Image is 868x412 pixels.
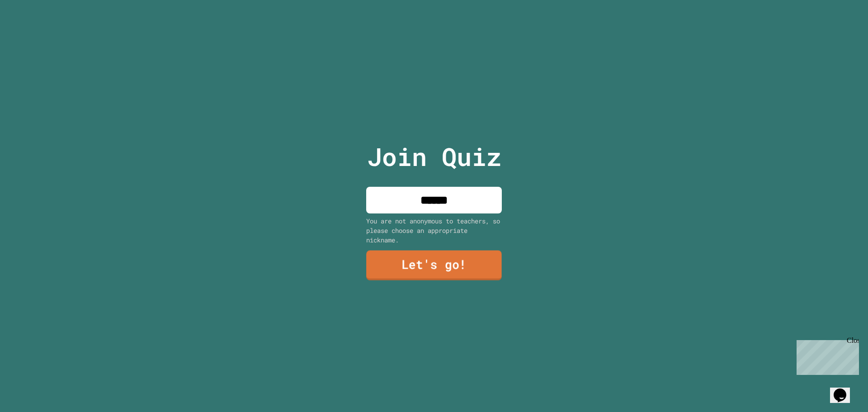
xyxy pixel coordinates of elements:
div: Chat with us now!Close [4,4,62,57]
div: You are not anonymous to teachers, so please choose an appropriate nickname. [366,216,502,245]
iframe: chat widget [793,336,859,375]
iframe: chat widget [830,376,859,403]
a: Let's go! [366,251,502,280]
p: Join Quiz [367,138,501,175]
